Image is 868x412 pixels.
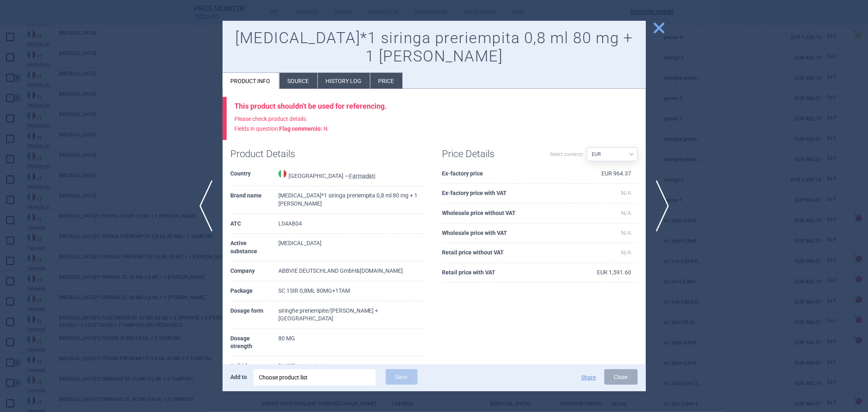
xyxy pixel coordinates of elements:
label: Select currency: [550,147,584,161]
td: [MEDICAL_DATA] [278,234,426,261]
td: L04AB04 [278,214,426,234]
th: Wholesale price with VAT [442,224,575,243]
td: SC 1SIR 0,8ML 80MG+1TAM [278,281,426,301]
td: 80 MG [278,329,426,357]
th: Ex-factory price with VAT [442,184,575,204]
span: N/A [621,210,632,216]
td: EUR 964.37 [575,164,638,184]
span: N/A [621,230,632,236]
th: Package [231,281,278,301]
h1: [MEDICAL_DATA]*1 siringa preriempita 0,8 ml 80 mg + 1 [PERSON_NAME] [231,29,638,66]
span: N/A [621,190,632,196]
th: Valid from - to [231,357,278,377]
th: Company [231,261,278,281]
abbr: Farmadati — Online database developed by Farmadati Italia S.r.l., Italia. [349,173,376,179]
button: Close [604,369,638,385]
span: N/A [621,249,632,256]
img: Italy [278,170,286,178]
li: Price [370,73,402,89]
button: Share [582,375,596,380]
th: Country [231,164,278,186]
th: Active substance [231,234,278,261]
th: Brand name [231,186,278,214]
td: ABBVIE DEUTSCHLAND GmbH&[DOMAIN_NAME] [278,261,426,281]
th: Dosage strength [231,329,278,357]
button: Save [386,369,418,385]
span: N [280,125,328,132]
th: Retail price without VAT [442,243,575,263]
li: Source [280,73,317,89]
th: Ex-factory price [442,164,575,184]
td: [GEOGRAPHIC_DATA] — [278,164,426,186]
th: Wholesale price without VAT [442,204,575,224]
div: Choose product list [254,369,376,386]
td: [MEDICAL_DATA]*1 siringa preriempita 0,8 ml 80 mg + 1 [PERSON_NAME] [278,186,426,214]
li: Product info [223,73,279,89]
th: ATC [231,214,278,234]
td: [DATE] - [278,357,426,377]
h1: Price Details [442,148,540,160]
div: This product shouldn't be used for referencing. [235,102,638,111]
span: N/A in the dataset [297,363,343,369]
th: Dosage form [231,301,278,329]
th: Retail price with VAT [442,263,575,283]
td: EUR 1,591.60 [575,263,638,283]
p: Add to [231,369,247,385]
p: Please check product details. Fields in question: [235,114,638,134]
li: History log [318,73,370,89]
strong: Flag commercio : [280,125,323,132]
td: siringhe preriempite/[PERSON_NAME] + [GEOGRAPHIC_DATA] [278,301,426,329]
h1: Product Details [231,148,328,160]
div: Choose product list [259,369,370,386]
